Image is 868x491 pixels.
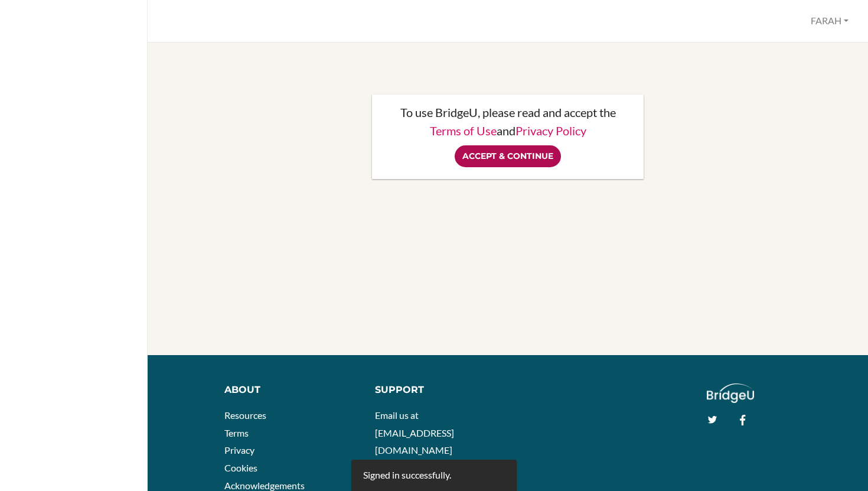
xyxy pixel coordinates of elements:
p: and [384,125,632,136]
img: logo_white@2x-f4f0deed5e89b7ecb1c2cc34c3e3d731f90f0f143d5ea2071677605dd97b5244.png [707,383,755,403]
a: Email us at [EMAIL_ADDRESS][DOMAIN_NAME] [375,409,454,456]
a: Terms [224,427,249,438]
button: FARAH [805,10,854,32]
div: Support [375,383,499,397]
a: Terms of Use [430,123,497,138]
a: Privacy Policy [515,123,586,138]
a: Privacy [224,444,254,456]
a: Resources [224,409,266,421]
input: Accept & Continue [455,145,561,167]
div: Signed in successfully. [363,469,451,482]
p: To use BridgeU, please read and accept the [384,106,632,118]
div: About [224,383,357,397]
